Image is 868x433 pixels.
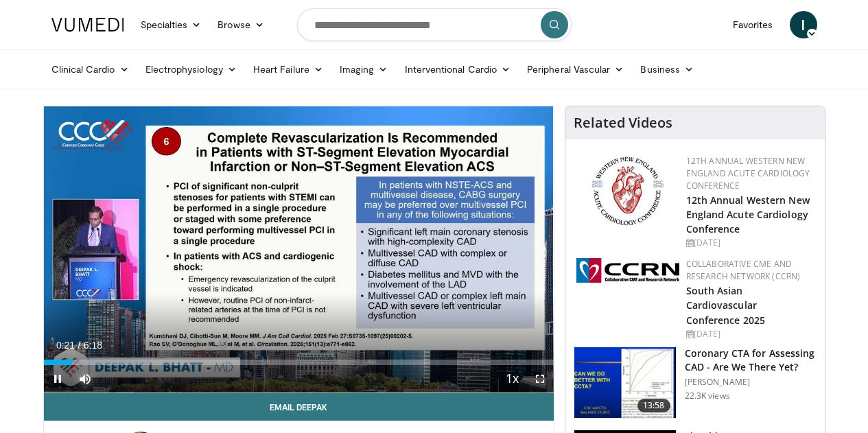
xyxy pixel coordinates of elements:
p: 22.3K views [685,390,730,401]
a: Clinical Cardio [43,56,137,83]
button: Playback Rate [499,365,526,393]
input: Search topics, interventions [297,8,572,41]
a: Browse [209,11,272,38]
h3: Coronary CTA for Assessing CAD - Are We There Yet? [685,347,817,374]
a: Interventional Cardio [397,56,519,83]
a: Business [632,56,702,83]
div: [DATE] [686,328,814,340]
img: 0954f259-7907-4053-a817-32a96463ecc8.png.150x105_q85_autocrop_double_scale_upscale_version-0.2.png [589,155,666,227]
a: Peripheral Vascular [519,56,632,83]
a: Imaging [331,56,397,83]
span: 6:18 [84,340,102,351]
img: a04ee3ba-8487-4636-b0fb-5e8d268f3737.png.150x105_q85_autocrop_double_scale_upscale_version-0.2.png [576,258,679,283]
img: 34b2b9a4-89e5-4b8c-b553-8a638b61a706.150x105_q85_crop-smart_upscale.jpg [574,347,676,419]
a: 12th Annual Western New England Acute Cardiology Conference [686,155,810,191]
span: 13:58 [637,399,670,412]
a: South Asian Cardiovascular Conference 2025 [686,284,766,326]
a: 13:58 Coronary CTA for Assessing CAD - Are We There Yet? [PERSON_NAME] 22.3K views [574,347,817,419]
a: Favorites [725,11,782,38]
button: Mute [71,365,99,393]
a: Heart Failure [245,56,331,83]
span: / [78,340,81,351]
a: Email Deepak [44,393,554,421]
button: Pause [44,365,71,393]
a: 12th Annual Western New England Acute Cardiology Conference [686,194,810,235]
span: 0:21 [56,340,75,351]
h4: Related Videos [574,115,672,131]
div: [DATE] [686,237,814,249]
p: [PERSON_NAME] [685,377,817,388]
a: Electrophysiology [137,56,245,83]
a: Specialties [132,11,210,38]
div: Progress Bar [44,360,554,365]
img: VuMedi Logo [51,18,124,32]
a: I [790,11,817,38]
video-js: Video Player [44,106,554,393]
a: Collaborative CME and Research Network (CCRN) [686,258,801,282]
button: Fullscreen [526,365,554,393]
